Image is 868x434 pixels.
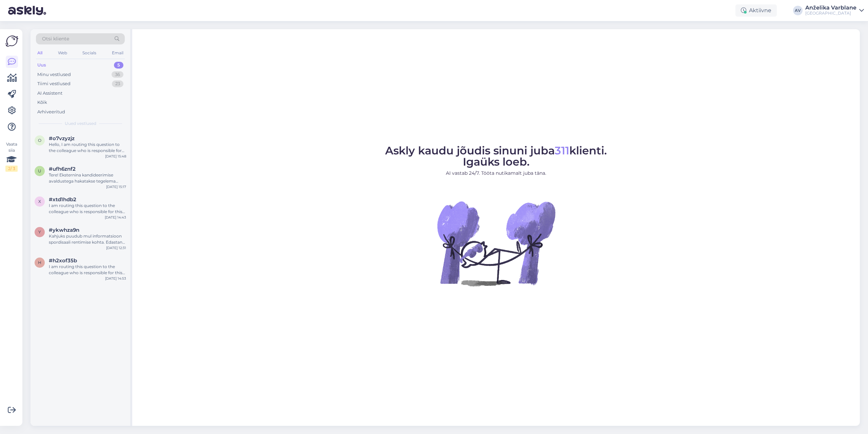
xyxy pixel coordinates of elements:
div: [DATE] 14:43 [105,215,126,220]
div: Arhiveeritud [37,109,65,115]
div: [DATE] 15:48 [105,154,126,159]
span: x [38,199,41,204]
div: Aktiivne [735,4,777,17]
img: Askly Logo [5,35,18,48]
div: Tiimi vestlused [37,80,71,87]
p: AI vastab 24/7. Tööta nutikamalt juba täna. [385,170,607,177]
div: Tere! Eksternina kandideerimise avaldustega hakatakse tegelema augustis. Info õppetöö alguse ja k... [49,172,126,184]
div: Anželika Varblane [805,5,856,11]
span: y [38,229,41,234]
div: 23 [112,80,123,87]
div: I am routing this question to the colleague who is responsible for this topic. The reply might ta... [49,203,126,215]
div: 2 / 3 [5,166,18,172]
div: Web [57,49,68,57]
span: #ufh6znf2 [49,166,76,172]
a: Anželika Varblane[GEOGRAPHIC_DATA] [805,5,864,16]
div: Minu vestlused [37,71,71,78]
span: Uued vestlused [65,120,96,127]
div: Hello, I am routing this question to the colleague who is responsible for this topic. The reply m... [49,141,126,154]
div: Kahjuks puudub mul informatsioon spordisaali rentimise kohta. Edastan Teie päringu kolleegile, ke... [49,233,126,245]
div: 36 [112,71,123,78]
div: Uus [37,62,46,69]
div: Kõik [37,99,47,106]
div: All [36,49,44,57]
div: [DATE] 12:31 [106,245,126,250]
span: #o7vzyzjz [49,135,75,141]
div: [DATE] 14:53 [105,276,126,281]
span: #h2xof35b [49,258,77,264]
span: Askly kaudu jõudis sinuni juba klienti. Igaüks loeb. [385,144,607,168]
div: AV [793,6,803,15]
span: Otsi kliente [42,35,69,42]
span: u [38,168,41,173]
div: I am routing this question to the colleague who is responsible for this topic. The reply might ta... [49,264,126,276]
div: [DATE] 15:17 [106,184,126,189]
img: No Chat active [435,182,557,304]
div: Email [111,49,125,57]
div: AI Assistent [37,90,62,97]
span: o [38,138,41,143]
span: h [38,260,41,265]
div: Socials [81,49,98,57]
div: 5 [114,62,123,69]
span: #xtd1hdb2 [49,196,76,203]
span: #ykwhza9n [49,227,79,233]
div: [GEOGRAPHIC_DATA] [805,11,856,16]
div: Vaata siia [5,141,18,172]
span: 311 [555,144,569,157]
